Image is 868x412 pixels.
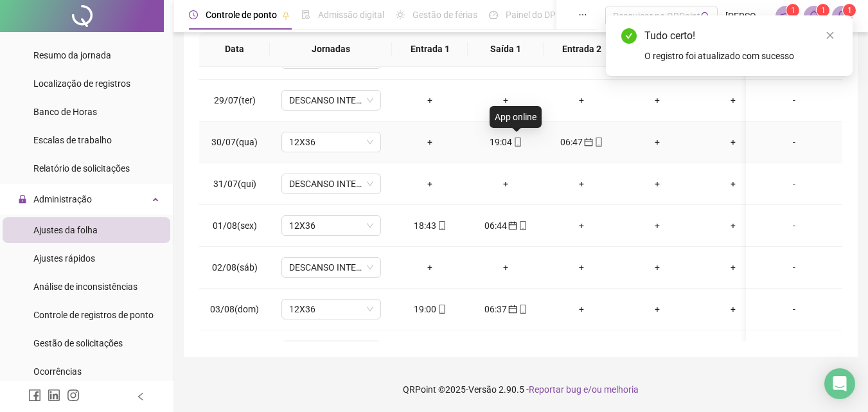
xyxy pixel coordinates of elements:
div: O registro foi atualizado com sucesso [644,49,837,63]
div: + [630,260,685,274]
span: bell [808,10,820,22]
sup: Atualize o seu contato no menu Meus Dados [843,4,856,17]
span: Ocorrências [33,366,82,377]
footer: QRPoint © 2025 - 2.90.5 - [173,367,868,412]
span: 12X36 [289,132,373,152]
span: Versão [468,384,497,395]
div: App online [490,106,542,128]
div: 19:04 [478,135,533,149]
div: + [630,135,685,149]
div: + [554,93,609,107]
span: Banco de Horas [33,107,97,117]
div: + [402,135,457,149]
span: file-done [301,10,310,19]
span: mobile [436,305,447,314]
span: check-circle [621,28,637,44]
div: + [402,93,457,107]
span: calendar [583,138,593,147]
div: - [756,260,832,274]
th: Entrada 2 [544,31,619,67]
span: DESCANSO INTER-JORNADA [289,258,373,277]
span: 1 [821,6,826,15]
span: sun [396,10,405,19]
span: 1 [847,6,852,15]
div: 06:47 [554,135,609,149]
span: mobile [436,221,447,230]
div: + [705,260,761,274]
div: - [756,135,832,149]
span: DESCANSO INTER-JORNADA [289,91,373,110]
span: left [136,392,145,401]
th: Jornadas [270,31,392,67]
span: Controle de ponto [206,10,277,20]
span: Relatório de solicitações [33,163,130,174]
span: mobile [517,221,527,230]
div: + [402,260,457,274]
span: search [701,12,711,21]
div: - [756,219,832,233]
div: + [630,177,685,191]
div: - [756,302,832,316]
div: + [554,219,609,233]
span: Painel do DP [506,10,556,20]
span: Gestão de férias [412,10,477,20]
span: ellipsis [578,10,587,19]
div: + [630,302,685,316]
div: Open Intercom Messenger [824,368,855,399]
span: calendar [507,305,517,314]
div: - [756,177,832,191]
span: Admissão digital [318,10,384,20]
th: Saída 1 [468,31,544,67]
span: close [826,31,835,40]
span: Gestão de solicitações [33,338,123,348]
div: 18:43 [402,219,457,233]
div: + [705,302,761,316]
span: Escalas de trabalho [33,135,112,145]
sup: 1 [817,4,829,17]
span: Ajustes da folha [33,225,98,235]
span: Ajustes rápidos [33,253,95,264]
span: 12X36 [289,300,373,319]
div: + [554,260,609,274]
div: + [705,219,761,233]
span: mobile [517,305,527,314]
span: mobile [512,138,522,147]
span: [PERSON_NAME] [725,9,768,23]
div: + [478,260,533,274]
span: dashboard [489,10,498,19]
span: 01/08(sex) [213,220,257,231]
span: lock [18,195,27,204]
th: Entrada 1 [392,31,468,67]
span: 03/08(dom) [210,304,259,314]
span: mobile [593,138,603,147]
span: notification [780,10,792,22]
span: Controle de registros de ponto [33,310,154,320]
div: + [705,135,761,149]
span: Resumo da jornada [33,50,111,60]
span: facebook [28,389,41,402]
div: + [705,93,761,107]
div: + [630,219,685,233]
div: + [478,177,533,191]
div: + [554,177,609,191]
div: - [756,93,832,107]
div: + [705,177,761,191]
span: DESCANSO INTER-JORNADA [289,174,373,193]
a: Close [823,28,837,42]
span: Análise de inconsistências [33,282,137,292]
span: 30/07(qua) [211,137,258,147]
div: + [402,177,457,191]
span: Localização de registros [33,78,130,89]
div: 06:37 [478,302,533,316]
div: 06:44 [478,219,533,233]
img: 59777 [833,6,852,26]
div: + [630,93,685,107]
div: + [478,93,533,107]
span: calendar [507,221,517,230]
span: 1 [791,6,795,15]
span: Administração [33,194,92,204]
span: instagram [67,389,80,402]
span: 29/07(ter) [214,95,256,105]
div: + [554,302,609,316]
span: 31/07(qui) [213,179,256,189]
